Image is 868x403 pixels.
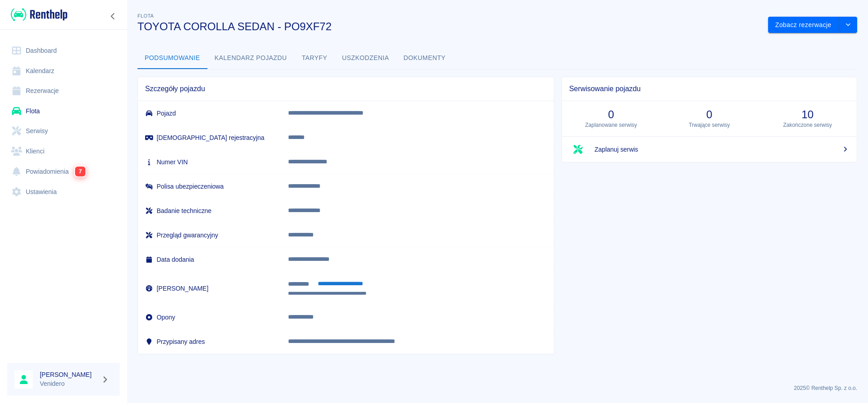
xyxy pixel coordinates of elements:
a: 0Zaplanowane serwisy [562,101,660,136]
a: Serwisy [7,121,120,141]
a: Flota [7,101,120,121]
h3: TOYOTA COROLLA SEDAN - PO9XF72 [137,20,761,33]
span: Flota [137,13,154,19]
a: Ustawienia [7,182,120,202]
button: Taryfy [294,47,335,69]
a: Renthelp logo [7,7,67,22]
h6: Badanie techniczne [145,206,274,215]
a: Dashboard [7,41,120,61]
h6: Polisa ubezpieczeniowa [145,182,274,191]
h6: Data dodania [145,255,274,264]
a: 10Zakończone serwisy [759,101,857,136]
span: 7 [75,166,85,176]
button: Kalendarz pojazdu [208,47,294,69]
span: Serwisowanie pojazdu [569,84,849,93]
button: Uszkodzenia [335,47,396,69]
h6: Przegląd gwarancyjny [145,231,274,240]
p: Venidero [40,379,98,389]
h6: Numer VIN [145,157,274,167]
h6: [DEMOGRAPHIC_DATA] rejestracyjna [145,133,274,142]
button: Dokumenty [396,47,453,69]
h3: 10 [766,108,849,121]
h6: Opony [145,313,274,322]
h6: [PERSON_NAME] [145,284,274,293]
button: drop-down [839,17,857,33]
h6: Pojazd [145,109,274,118]
h6: Przypisany adres [145,337,274,346]
h3: 0 [569,108,653,121]
a: Powiadomienia7 [7,161,120,182]
a: Rezerwacje [7,81,120,101]
a: Zaplanuj serwis [562,137,857,162]
button: Zwiń nawigację [106,10,120,22]
p: Zakończone serwisy [766,121,849,129]
img: Renthelp logo [11,7,67,22]
button: Podsumowanie [137,47,208,69]
p: Trwające serwisy [667,121,751,129]
h3: 0 [667,108,751,121]
p: Zaplanowane serwisy [569,121,653,129]
button: Zobacz rezerwacje [768,17,839,33]
a: Klienci [7,141,120,162]
a: 0Trwające serwisy [660,101,758,136]
h6: [PERSON_NAME] [40,370,98,379]
a: Kalendarz [7,61,120,81]
span: Szczegóły pojazdu [145,84,547,93]
span: Zaplanuj serwis [594,145,849,154]
p: 2025 © Renthelp Sp. z o.o. [137,384,857,392]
